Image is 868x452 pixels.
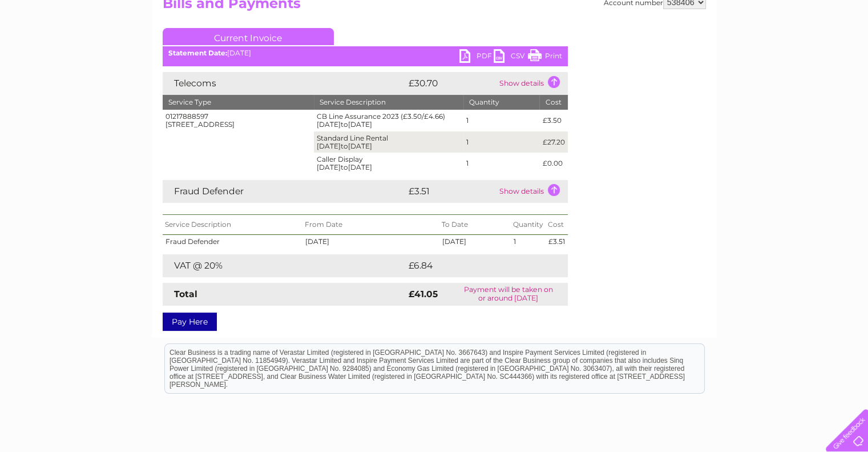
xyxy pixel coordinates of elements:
td: £3.51 [406,180,496,203]
a: CSV [494,49,528,66]
td: £6.84 [406,254,542,277]
a: Water [667,49,689,57]
a: Print [528,49,562,66]
a: PDF [459,49,494,66]
th: Cost [539,95,567,110]
td: CB Line Assurance 2023 (£3.50/£4.66) [DATE] [DATE] [314,110,463,131]
td: Standard Line Rental [DATE] [DATE] [314,131,463,153]
td: £3.50 [539,110,567,131]
th: Service Description [163,214,302,234]
div: 01217888597 [STREET_ADDRESS] [165,113,311,129]
td: £0.00 [539,153,567,174]
th: Cost [545,214,567,234]
td: [DATE] [302,234,439,248]
a: Blog [769,49,785,57]
a: Energy [696,49,721,57]
td: 1 [463,153,540,174]
td: VAT @ 20% [163,254,406,277]
div: [DATE] [163,49,568,57]
strong: £41.05 [409,289,438,299]
td: Fraud Defender [163,180,406,203]
strong: Total [174,289,197,299]
td: £3.51 [545,234,567,248]
th: Service Description [314,95,463,110]
td: £27.20 [539,131,567,153]
span: to [341,120,348,129]
td: £30.70 [406,72,496,95]
td: 1 [463,131,540,153]
th: Service Type [163,95,314,110]
th: Quantity [463,95,540,110]
td: Fraud Defender [163,234,302,248]
span: to [341,142,348,150]
div: Clear Business is a trading name of Verastar Limited (registered in [GEOGRAPHIC_DATA] No. 3667643... [165,6,704,55]
td: 1 [510,234,545,248]
img: logo.png [30,30,88,65]
a: 0333 014 3131 [653,6,732,20]
th: From Date [302,214,439,234]
td: Payment will be taken on or around [DATE] [449,283,568,306]
a: Contact [792,49,820,57]
b: Statement Date: [168,49,227,57]
td: [DATE] [439,234,511,248]
a: Pay Here [163,313,217,331]
td: 1 [463,110,540,131]
th: To Date [439,214,511,234]
a: Log out [830,49,857,57]
td: Show details [496,180,568,203]
td: Caller Display [DATE] [DATE] [314,153,463,174]
th: Quantity [510,214,545,234]
td: Show details [496,72,568,95]
td: Telecoms [163,72,406,95]
a: Current Invoice [163,28,334,45]
a: Telecoms [728,49,762,57]
span: to [341,163,348,171]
